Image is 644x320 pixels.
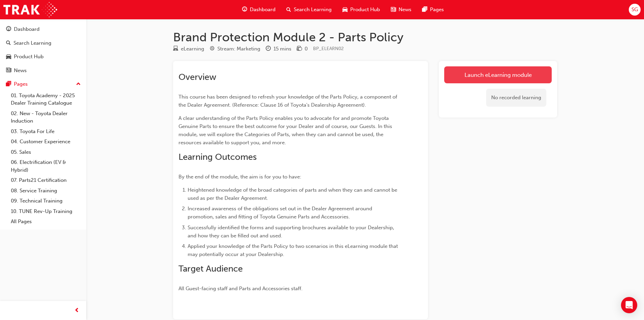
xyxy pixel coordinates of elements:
a: guage-iconDashboard [237,3,281,17]
span: clock-icon [266,46,271,52]
a: 04. Customer Experience [8,136,84,147]
a: All Pages [8,216,84,227]
span: News [399,6,411,14]
a: Launch eLearning module [444,66,552,83]
span: search-icon [286,5,291,14]
div: Pages [14,80,28,88]
span: learningResourceType_ELEARNING-icon [173,46,178,52]
div: News [14,67,27,74]
a: Product Hub [3,50,84,63]
button: Pages [3,78,84,90]
h1: Brand Protection Module 2 - Parts Policy [173,30,557,45]
div: 15 mins [273,45,291,53]
a: 03. Toyota For Life [8,126,84,137]
span: Dashboard [250,6,276,14]
span: SG [631,6,638,14]
a: 10. TUNE Rev-Up Training [8,206,84,217]
span: Increased awareness of the obligations set out in the Dealer Agreement around promotion, sales an... [188,206,374,220]
span: news-icon [6,68,11,74]
span: Heightened knowledge of the broad categories of parts and when they can and cannot be used as per... [188,187,399,201]
span: By the end of the module, the aim is for you to have: [178,174,301,180]
span: search-icon [6,40,11,46]
a: pages-iconPages [417,3,449,17]
button: DashboardSearch LearningProduct HubNews [3,22,84,78]
span: money-icon [297,46,302,52]
a: car-iconProduct Hub [337,3,385,17]
span: Successfully identified the forms and supporting brochures available to your Dealership, and how ... [188,225,396,239]
div: Stream: Marketing [217,45,260,53]
a: search-iconSearch Learning [281,3,337,17]
span: This course has been designed to refresh your knowledge of the Parts Policy, a component of the D... [178,94,399,108]
a: Search Learning [3,37,84,49]
span: prev-icon [74,306,79,315]
span: news-icon [391,5,396,14]
span: Applied your knowledge of the Parts Policy to two scenarios in this eLearning module that may pot... [188,243,399,257]
a: 02. New - Toyota Dealer Induction [8,108,84,126]
span: Learning Outcomes [178,152,257,162]
span: Learning resource code [313,46,344,51]
div: Price [297,45,308,53]
div: eLearning [181,45,204,53]
a: 01. Toyota Academy - 2025 Dealer Training Catalogue [8,90,84,108]
div: Open Intercom Messenger [621,297,637,313]
a: news-iconNews [385,3,417,17]
span: Search Learning [294,6,332,14]
span: Overview [178,72,216,82]
span: Pages [430,6,444,14]
a: 07. Parts21 Certification [8,175,84,186]
div: Search Learning [14,39,51,47]
span: A clear understanding of the Parts Policy enables you to advocate for and promote Toyota Genuine ... [178,115,393,146]
div: Product Hub [14,53,44,61]
a: 06. Electrification (EV & Hybrid) [8,157,84,175]
span: Target Audience [178,263,243,274]
span: pages-icon [6,81,11,87]
span: car-icon [6,54,11,60]
button: SG [629,4,641,16]
a: News [3,64,84,77]
a: 08. Service Training [8,186,84,196]
div: No recorded learning [486,89,546,107]
span: target-icon [210,46,215,52]
span: car-icon [342,5,348,14]
div: 0 [305,45,308,53]
a: Dashboard [3,23,84,36]
div: Type [173,45,204,53]
span: guage-icon [6,26,11,33]
span: pages-icon [422,5,427,14]
div: Duration [266,45,291,53]
span: guage-icon [242,5,247,14]
a: 05. Sales [8,147,84,157]
span: All Guest-facing staff and Parts and Accessories staff. [178,285,303,292]
div: Dashboard [14,25,40,33]
span: up-icon [76,80,81,89]
img: Trak [3,2,57,17]
a: 09. Technical Training [8,196,84,206]
span: Product Hub [350,6,380,14]
div: Stream [210,45,260,53]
